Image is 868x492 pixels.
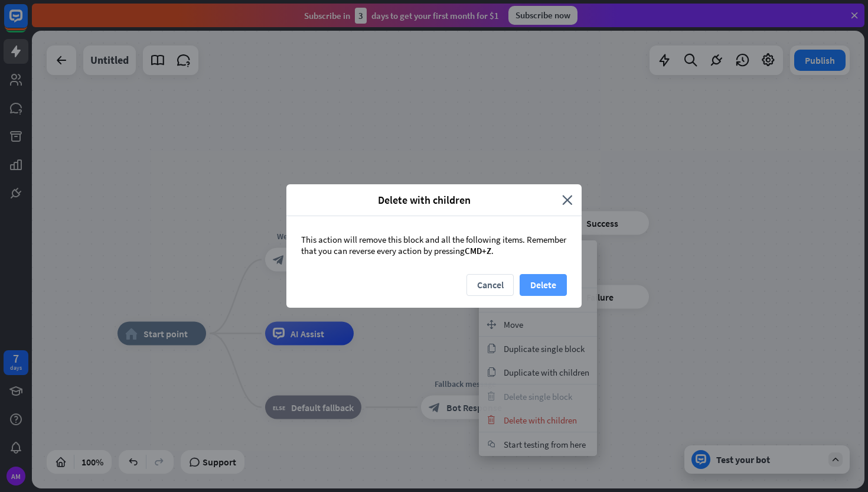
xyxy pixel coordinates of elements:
span: CMD+Z [465,245,491,256]
button: Cancel [466,274,514,296]
span: Delete with children [295,193,553,207]
button: Delete [520,274,567,296]
div: This action will remove this block and all the following items. Remember that you can reverse eve... [286,216,582,274]
i: close [562,193,573,207]
button: Open LiveChat chat widget [9,5,45,40]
